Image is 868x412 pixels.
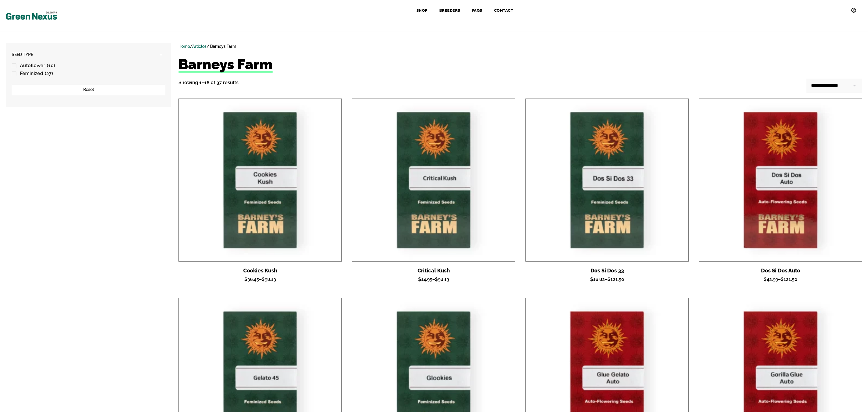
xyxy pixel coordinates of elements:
[699,267,862,274] a: Dos Si Dos Auto
[699,275,862,283] span: –
[525,275,689,283] span: –
[12,52,33,57] span: Seed Type
[152,4,862,27] nav: Site Navigation
[12,84,165,95] button: Reset
[192,44,207,49] a: Articles
[44,71,53,76] span: (27)
[178,275,342,283] span: –
[435,277,449,282] bdi: 98.13
[83,87,94,92] span: Reset
[590,277,605,282] bdi: 16.82
[525,267,689,274] a: Dos Si Dos 33
[764,277,767,282] span: $
[352,275,515,283] span: –
[178,79,239,87] p: Showing 1–16 of 37 results
[764,277,778,282] bdi: 42.99
[262,277,265,282] span: $
[418,277,421,282] span: $
[178,43,862,50] nav: Breadcrumb
[435,277,438,282] span: $
[20,71,43,76] span: Feminized
[806,79,862,92] select: Shop order
[244,277,247,282] span: $
[178,44,190,49] a: Home
[46,63,55,68] span: (10)
[178,56,862,73] h1: Barneys Farm
[20,63,45,68] span: Autoflower
[433,4,466,17] a: Breeders
[607,277,610,282] span: $
[411,4,433,17] a: Shop
[781,277,784,282] span: $
[607,277,624,282] bdi: 121.50
[244,277,259,282] bdi: 36.45
[466,4,488,17] a: FAQs
[418,277,432,282] bdi: 14.95
[781,277,797,282] bdi: 121.50
[488,4,519,17] a: Contact
[590,277,593,282] span: $
[262,277,276,282] bdi: 98.13
[352,267,515,274] a: Critical Kush
[178,267,342,274] a: Cookies Kush
[6,10,57,21] img: Green Nexus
